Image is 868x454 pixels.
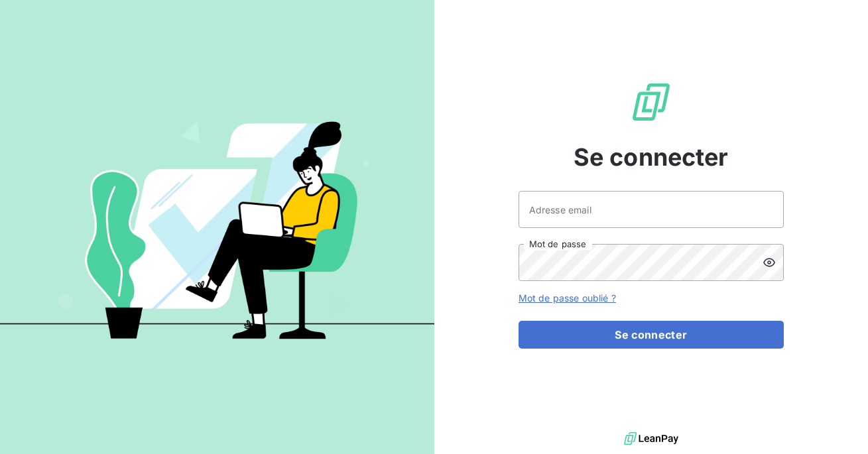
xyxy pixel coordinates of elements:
[519,321,784,349] button: Se connecter
[519,191,784,228] input: placeholder
[630,81,672,123] img: Logo LeanPay
[574,139,729,175] span: Se connecter
[519,292,616,304] a: Mot de passe oublié ?
[624,429,678,449] img: logo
